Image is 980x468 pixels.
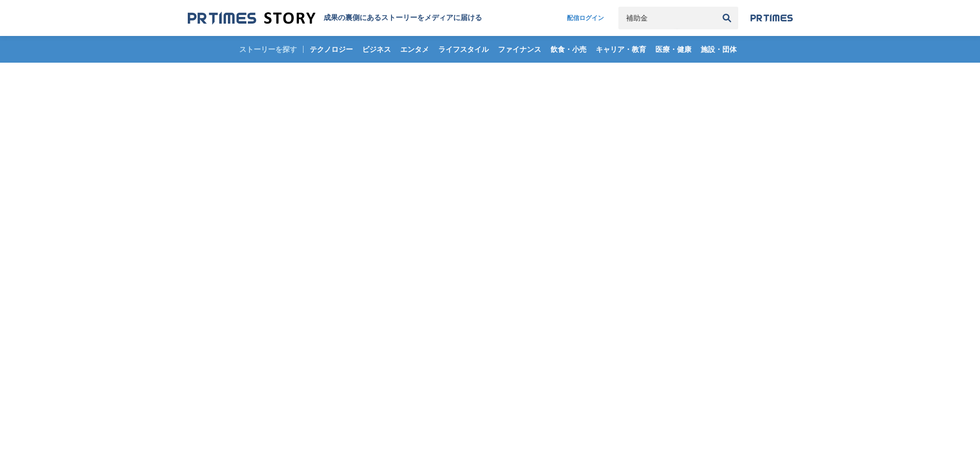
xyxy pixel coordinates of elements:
span: 医療・健康 [651,45,696,54]
span: テクノロジー [306,45,357,54]
a: 医療・健康 [651,36,696,63]
a: 施設・団体 [697,36,741,63]
button: 検索 [716,7,738,29]
span: ライフスタイル [434,45,493,54]
span: エンタメ [396,45,433,54]
span: キャリア・教育 [592,45,650,54]
span: 飲食・小売 [546,45,591,54]
a: テクノロジー [306,36,357,63]
a: キャリア・教育 [592,36,650,63]
a: 飲食・小売 [546,36,591,63]
a: 成果の裏側にあるストーリーをメディアに届ける 成果の裏側にあるストーリーをメディアに届ける [188,11,482,25]
h1: 成果の裏側にあるストーリーをメディアに届ける [324,13,482,23]
a: ファイナンス [494,36,545,63]
span: 施設・団体 [697,45,741,54]
a: ビジネス [358,36,395,63]
a: エンタメ [396,36,433,63]
input: キーワードで検索 [618,7,716,29]
a: ライフスタイル [434,36,493,63]
a: 配信ログイン [557,7,614,29]
span: ファイナンス [494,45,545,54]
img: 成果の裏側にあるストーリーをメディアに届ける [188,11,315,25]
span: ビジネス [358,45,395,54]
img: prtimes [751,14,793,22]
